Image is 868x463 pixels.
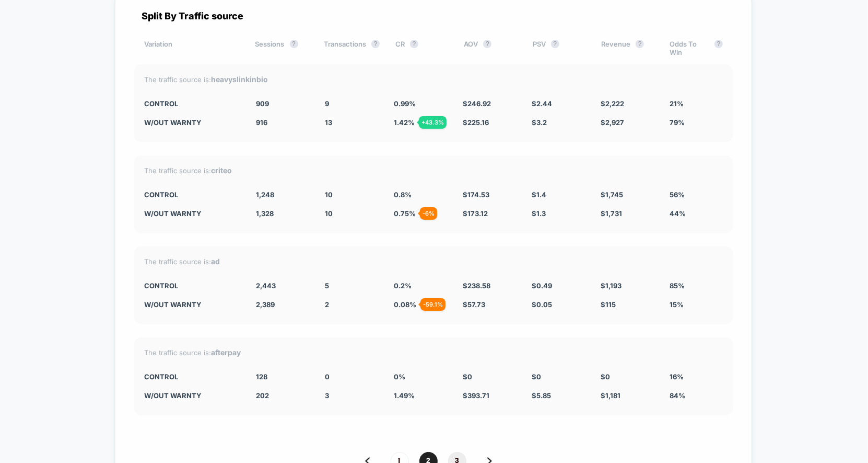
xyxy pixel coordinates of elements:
[463,300,485,309] span: $ 57.73
[255,40,308,57] div: Sessions
[371,40,380,48] button: ?
[533,40,585,57] div: PSV
[144,209,240,218] div: w/out warnty
[325,300,329,309] span: 2
[463,99,491,108] span: $ 246.92
[394,391,415,400] span: 1.49 %
[394,118,415,127] span: 1.42 %
[670,372,723,381] div: 16%
[532,391,551,400] span: $ 5.85
[420,207,437,220] div: - 6 %
[144,118,240,127] div: w/out warnty
[256,190,274,199] span: 1,248
[601,391,620,400] span: $ 1,181
[394,281,412,290] span: 0.2 %
[325,281,329,290] span: 5
[532,99,552,108] span: $ 2.44
[670,391,723,400] div: 84%
[463,391,489,400] span: $ 393.71
[144,300,240,309] div: w/out warnty
[532,190,546,199] span: $ 1.4
[144,372,240,381] div: CONTROL
[670,99,723,108] div: 21%
[325,99,329,108] span: 9
[325,118,332,127] span: 13
[636,40,644,48] button: ?
[325,372,330,381] span: 0
[211,348,241,357] strong: afterpay
[144,40,240,57] div: Variation
[410,40,418,48] button: ?
[601,99,624,108] span: $ 2,222
[532,372,541,381] span: $ 0
[532,209,546,218] span: $ 1.3
[144,391,240,400] div: w/out warnty
[256,209,274,218] span: 1,328
[670,281,723,290] div: 85%
[670,118,723,127] div: 79%
[463,118,489,127] span: $ 225.16
[395,40,448,57] div: CR
[463,190,489,199] span: $ 174.53
[420,298,445,311] div: - 59.1 %
[256,300,275,309] span: 2,389
[714,40,723,48] button: ?
[256,118,267,127] span: 916
[419,116,447,129] div: + 43.3 %
[601,209,622,218] span: $ 1,731
[211,75,268,84] strong: heavyslinkinbio
[601,118,624,127] span: $ 2,927
[256,372,267,381] span: 128
[670,300,723,309] div: 15%
[601,40,654,57] div: Revenue
[394,99,416,108] span: 0.99 %
[394,300,416,309] span: 0.08 %
[211,166,232,175] strong: criteo
[325,190,333,199] span: 10
[256,99,269,108] span: 909
[601,300,616,309] span: $ 115
[256,391,269,400] span: 202
[532,118,547,127] span: $ 3.2
[144,99,240,108] div: CONTROL
[144,281,240,290] div: CONTROL
[601,190,623,199] span: $ 1,745
[144,348,723,357] div: The traffic source is:
[463,372,472,381] span: $ 0
[290,40,298,48] button: ?
[394,372,405,381] span: 0 %
[601,372,610,381] span: $ 0
[144,75,723,84] div: The traffic source is:
[551,40,559,48] button: ?
[532,300,552,309] span: $ 0.05
[483,40,491,48] button: ?
[324,40,380,57] div: Transactions
[670,190,723,199] div: 56%
[601,281,621,290] span: $ 1,193
[325,391,329,400] span: 3
[144,166,723,175] div: The traffic source is:
[394,190,412,199] span: 0.8 %
[211,257,220,266] strong: ad
[532,281,552,290] span: $ 0.49
[134,10,733,21] div: Split By Traffic source
[464,40,517,57] div: AOV
[463,209,488,218] span: $ 173.12
[463,281,490,290] span: $ 238.58
[325,209,333,218] span: 10
[144,257,723,266] div: The traffic source is:
[670,209,723,218] div: 44%
[394,209,416,218] span: 0.75 %
[256,281,276,290] span: 2,443
[144,190,240,199] div: CONTROL
[670,40,723,57] div: Odds To Win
